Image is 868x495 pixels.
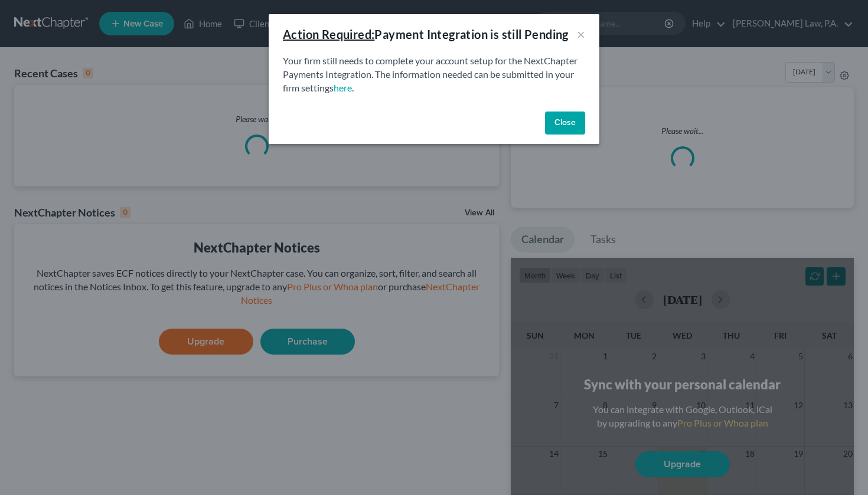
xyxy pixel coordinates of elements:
button: Close [545,112,585,135]
p: Your firm still needs to complete your account setup for the NextChapter Payments Integration. Th... [283,54,585,95]
button: × [577,27,585,41]
a: here [334,82,352,93]
u: Action Required: [283,27,374,41]
div: Payment Integration is still Pending [283,26,569,42]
